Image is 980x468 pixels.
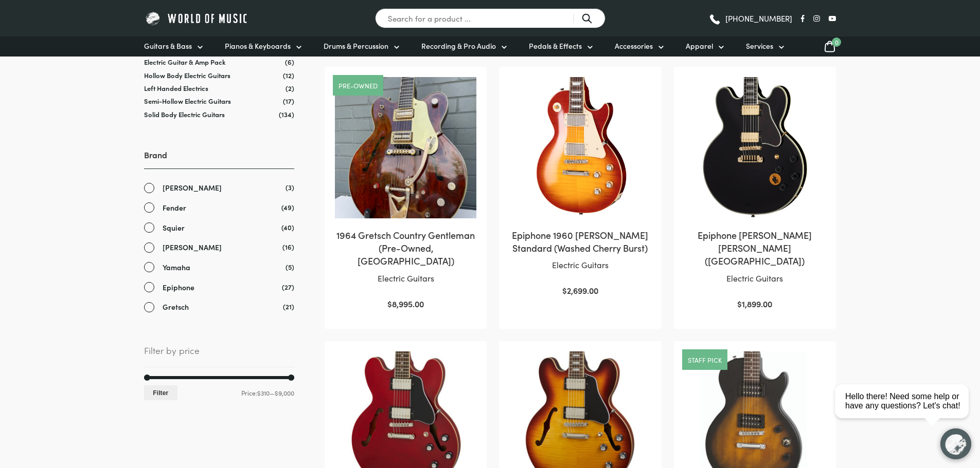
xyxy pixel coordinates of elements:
a: Left Handed Electrics [144,83,208,93]
img: 1964 Gretsch Country Gentleman (Pre-Owned, OHSC) [335,77,476,218]
button: Filter [144,385,177,400]
a: Solid Body Electric Guitars [144,109,225,119]
span: Gretsch [163,301,189,313]
span: $310 [257,388,270,397]
a: [PHONE_NUMBER] [708,11,792,26]
a: Electric Guitar & Amp Pack [144,57,226,67]
span: Filter by price [144,343,294,367]
a: Squier [144,222,294,234]
div: Brand [144,149,294,313]
span: [PHONE_NUMBER] [725,14,792,22]
a: [PERSON_NAME] [144,182,294,194]
a: Gretsch [144,301,294,313]
span: (5) [286,261,294,272]
p: Electric Guitars [509,258,651,272]
span: Drums & Percussion [324,41,388,51]
img: Epiphone 1960 Les Paul Standard Washed Cherry Burst Closeup 2 Close view [509,77,651,218]
bdi: 1,899.00 [737,298,772,309]
span: 0 [832,38,841,47]
a: Epiphone [PERSON_NAME] [PERSON_NAME] ([GEOGRAPHIC_DATA])Electric Guitars $1,899.00 [684,77,826,311]
span: (12) [283,71,294,80]
span: Pedals & Effects [529,41,582,51]
span: [PERSON_NAME] [163,241,222,253]
input: Search for a product ... [375,8,605,28]
a: Hollow Body Electric Guitars [144,70,230,80]
span: $9,000 [275,388,294,397]
span: Fender [163,202,186,214]
span: Accessories [615,41,653,51]
span: $ [737,298,742,309]
span: Yamaha [163,261,190,273]
p: Electric Guitars [335,272,476,285]
span: $ [387,298,392,309]
span: Guitars & Bass [144,41,192,51]
span: (2) [286,84,294,92]
a: Epiphone 1960 [PERSON_NAME] Standard (Washed Cherry Burst)Electric Guitars $2,699.00 [509,77,651,297]
span: Services [746,41,773,51]
span: (40) [281,222,294,233]
a: Fender [144,202,294,214]
img: Epiphone B.B. King Lucille Close View [684,77,826,218]
a: Semi-Hollow Electric Guitars [144,96,231,106]
a: [PERSON_NAME] [144,241,294,253]
iframe: Chat with our support team [831,355,980,468]
span: (6) [285,58,294,66]
span: Squier [163,222,185,234]
span: Epiphone [163,282,194,293]
bdi: 2,699.00 [562,285,598,296]
span: (3) [286,182,294,193]
span: Apparel [686,41,713,51]
a: Pre-owned [338,82,378,89]
h3: Brand [144,149,294,169]
span: (21) [283,301,294,312]
a: Epiphone [144,282,294,293]
span: (134) [279,110,294,119]
bdi: 8,995.00 [387,298,424,309]
span: (49) [281,202,294,213]
h2: 1964 Gretsch Country Gentleman (Pre-Owned, [GEOGRAPHIC_DATA]) [335,229,476,268]
img: World of Music [144,10,250,26]
p: Electric Guitars [684,272,826,285]
span: (27) [282,282,294,292]
span: Pianos & Keyboards [225,41,291,51]
a: Yamaha [144,261,294,273]
span: [PERSON_NAME] [163,182,222,194]
h2: Epiphone [PERSON_NAME] [PERSON_NAME] ([GEOGRAPHIC_DATA]) [684,229,826,268]
h2: Epiphone 1960 [PERSON_NAME] Standard (Washed Cherry Burst) [509,229,651,254]
span: $ [562,285,567,296]
a: Staff pick [688,357,722,363]
div: Price: — [144,385,294,400]
span: Recording & Pro Audio [421,41,496,51]
span: (16) [282,241,294,252]
span: (17) [283,97,294,105]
